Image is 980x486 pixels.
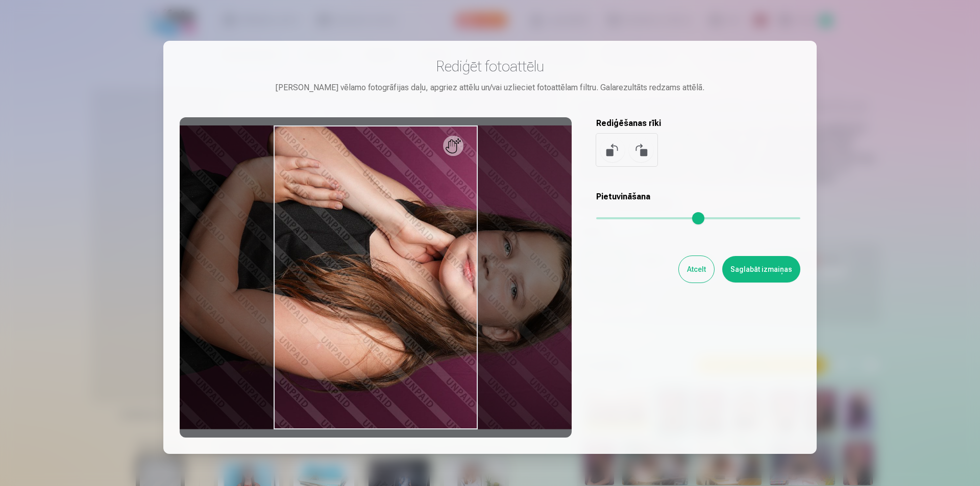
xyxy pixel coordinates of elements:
[180,82,800,94] div: [PERSON_NAME] vēlamo fotogrāfijas daļu, apgriez attēlu un/vai uzlieciet fotoattēlam filtru. Galar...
[722,256,800,283] button: Saglabāt izmaiņas
[596,191,800,203] h5: Pietuvināšana
[679,256,714,283] button: Atcelt
[596,117,800,130] h5: Rediģēšanas rīki
[180,57,800,75] h3: Rediģēt fotoattēlu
